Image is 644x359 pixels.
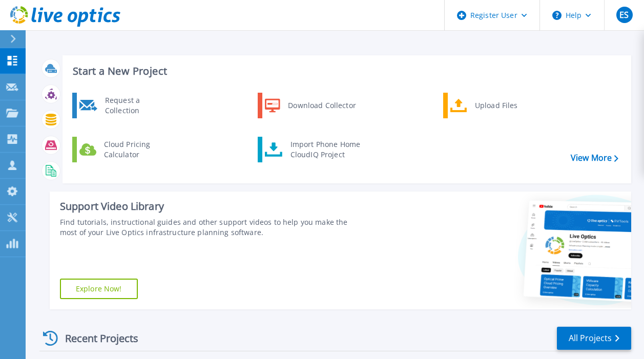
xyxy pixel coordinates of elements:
span: ES [619,11,629,19]
div: Recent Projects [39,326,152,351]
div: Request a Collection [100,95,175,116]
a: Upload Files [443,93,548,118]
div: Import Phone Home CloudIQ Project [285,139,365,160]
a: View More [571,153,618,163]
div: Cloud Pricing Calculator [99,139,175,160]
h3: Start a New Project [73,66,618,77]
div: Download Collector [283,95,360,116]
a: Download Collector [258,93,363,118]
a: Request a Collection [72,93,177,118]
div: Upload Files [470,95,546,116]
div: Find tutorials, instructional guides and other support videos to help you make the most of your L... [60,217,362,238]
a: All Projects [557,327,631,350]
div: Support Video Library [60,200,362,213]
a: Explore Now! [60,279,138,299]
a: Cloud Pricing Calculator [72,137,177,162]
